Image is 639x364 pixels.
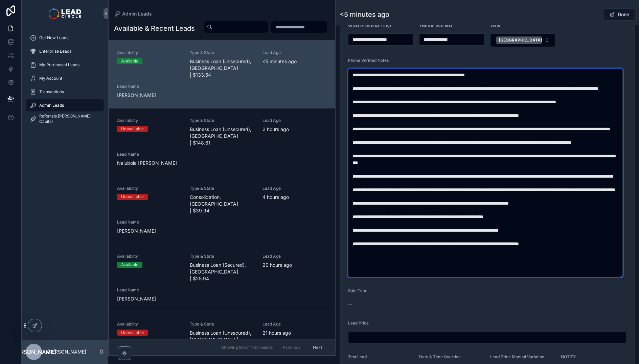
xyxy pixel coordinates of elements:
[263,118,327,123] span: Lead Age
[12,348,56,356] span: [PERSON_NAME]
[109,108,335,176] a: AvailabilityUnavailableType & StateBusiness Loan (Unsecured), [GEOGRAPHIC_DATA] | $148.61Lead Age...
[561,354,576,359] span: NOTIFY
[263,186,327,191] span: Lead Age
[109,244,335,312] a: AvailabilityAvailableType & StateBusiness Loan (Secured), [GEOGRAPHIC_DATA] | $25.94Lead Age20 ho...
[39,49,71,54] span: Enterprise Leads
[348,58,389,63] span: Phone Verified Notes
[117,228,182,234] span: [PERSON_NAME]
[490,33,556,47] button: Select Button
[39,113,97,124] span: Referrals [PERSON_NAME] Capital
[117,186,182,191] span: Availability
[190,262,254,282] span: Business Loan (Secured), [GEOGRAPHIC_DATA] | $25.94
[26,99,104,111] a: Admin Leads
[26,45,104,57] a: Enterprise Leads
[190,50,254,55] span: Type & State
[263,194,327,201] span: 4 hours ago
[26,32,104,44] a: Get New Leads
[190,186,254,191] span: Type & State
[117,160,182,166] span: Nalubola [PERSON_NAME]
[348,354,367,359] span: Test Lead
[26,86,104,98] a: Transactions
[496,36,552,44] button: Unselect 11
[49,8,81,19] img: App logo
[221,345,273,350] span: Showing 50 of 1104 results
[263,126,327,133] span: 2 hours ago
[117,152,182,157] span: Lead Name
[47,348,86,355] p: [PERSON_NAME]
[117,287,182,293] span: Lead Name
[39,76,62,81] span: My Account
[348,288,367,293] span: Sale Time
[26,113,104,125] a: Referrals [PERSON_NAME] Capital
[117,254,182,259] span: Availability
[190,58,254,78] span: Business Loan (Unsecured), [GEOGRAPHIC_DATA] | $133.54
[190,254,254,259] span: Type & State
[263,58,327,65] span: <5 minutes ago
[121,262,138,268] div: Available
[26,59,104,71] a: My Purchased Leads
[117,92,182,99] span: [PERSON_NAME]
[121,194,144,200] div: Unavailable
[348,301,352,308] span: --
[121,58,138,64] div: Available
[109,41,335,108] a: AvailabilityAvailableType & StateBusiness Loan (Unsecured), [GEOGRAPHIC_DATA] | $133.54Lead Age<5...
[117,118,182,123] span: Availability
[26,72,104,84] a: My Account
[117,295,182,302] span: [PERSON_NAME]
[114,10,152,17] a: Admin Leads
[190,330,254,350] span: Business Loan (Unsecured), [GEOGRAPHIC_DATA] | $73.23
[263,321,327,327] span: Lead Age
[263,254,327,259] span: Lead Age
[109,176,335,244] a: AvailabilityUnavailableType & StateConsolidation, [GEOGRAPHIC_DATA] | $39.94Lead Age4 hours agoLe...
[114,24,195,33] h1: Available & Recent Leads
[190,194,254,214] span: Consolidation, [GEOGRAPHIC_DATA] | $39.94
[117,321,182,327] span: Availability
[419,354,461,359] span: Date & Time Override
[490,354,544,359] span: Lead Price Manual Variation
[499,37,542,43] span: [GEOGRAPHIC_DATA]
[340,10,389,19] h1: <5 minutes ago
[263,262,327,268] span: 20 hours ago
[190,118,254,123] span: Type & State
[39,89,64,95] span: Transactions
[117,84,182,89] span: Lead Name
[190,321,254,327] span: Type & State
[22,27,108,134] div: scrollable content
[190,126,254,146] span: Business Loan (Unsecured), [GEOGRAPHIC_DATA] | $148.61
[604,8,635,21] button: Done
[122,10,152,17] span: Admin Leads
[121,330,144,336] div: Unavailable
[348,320,369,326] span: Lead Price
[39,62,79,68] span: My Purchased Leads
[117,50,182,55] span: Availability
[263,50,327,55] span: Lead Age
[39,103,64,108] span: Admin Leads
[121,126,144,132] div: Unavailable
[308,342,327,353] button: Next
[117,219,182,225] span: Lead Name
[263,330,327,336] span: 21 hours ago
[39,35,68,41] span: Get New Leads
